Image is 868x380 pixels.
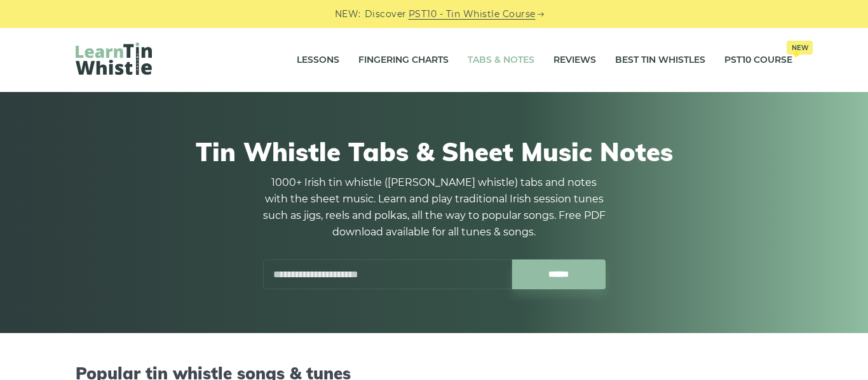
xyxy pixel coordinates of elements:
[358,44,449,76] a: Fingering Charts
[76,43,152,75] img: LearnTinWhistle.com
[787,41,813,55] span: New
[468,44,534,76] a: Tabs & Notes
[76,136,792,167] h1: Tin Whistle Tabs & Sheet Music Notes
[615,44,705,76] a: Best Tin Whistles
[262,174,606,240] p: 1000+ Irish tin whistle ([PERSON_NAME] whistle) tabs and notes with the sheet music. Learn and pl...
[553,44,596,76] a: Reviews
[724,44,792,76] a: PST10 CourseNew
[297,44,339,76] a: Lessons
